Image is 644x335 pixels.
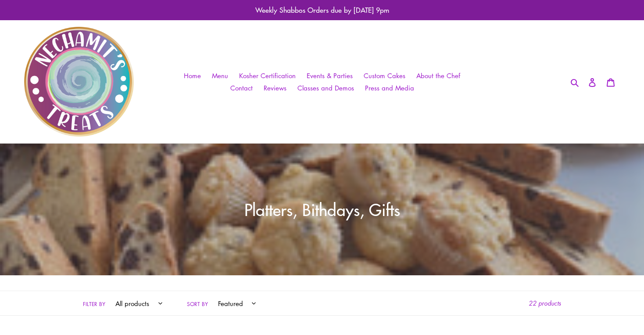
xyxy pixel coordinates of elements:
span: Reviews [264,83,286,93]
a: Reviews [259,82,291,94]
label: Sort by [187,300,208,308]
span: Classes and Demos [297,83,354,93]
span: Kosher Certification [239,71,296,80]
a: About the Chef [412,69,465,82]
a: Custom Cakes [359,69,410,82]
span: Platters, Bithdays, Gifts [244,198,400,220]
label: Filter by [83,300,105,308]
img: Nechamit&#39;s Treats [24,27,134,137]
span: 22 products [529,299,561,307]
a: Classes and Demos [293,82,358,94]
a: Menu [208,69,233,82]
a: Home [179,69,205,82]
span: About the Chef [416,71,460,80]
a: Kosher Certification [235,69,300,82]
a: Events & Parties [302,69,357,82]
a: Press and Media [361,82,419,94]
span: Events & Parties [307,71,353,80]
span: Menu [212,71,228,80]
span: Press and Media [365,83,414,93]
span: Contact [230,83,253,93]
span: Home [184,71,201,80]
span: Custom Cakes [364,71,405,80]
a: Contact [226,82,257,94]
